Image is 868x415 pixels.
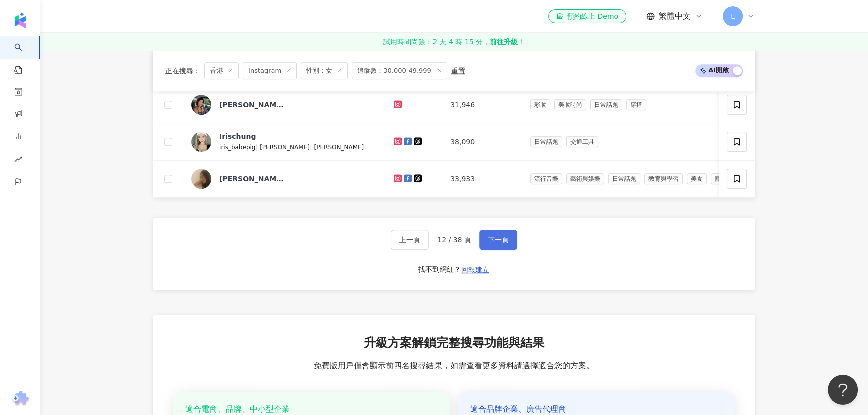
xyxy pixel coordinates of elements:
[461,262,490,278] button: 回報建立
[554,99,586,110] span: 美妝時尚
[14,149,22,172] span: rise
[548,9,626,23] a: 預約線上 Demo
[204,62,239,79] span: 香港
[566,136,598,147] span: 交通工具
[191,95,378,115] a: KOL Avatar[PERSON_NAME]辛🤍
[11,391,30,407] img: chrome extension
[470,404,723,415] div: 適合品牌企業、廣告代理商
[479,230,517,250] button: 下一頁
[418,265,461,275] div: 找不到網紅？
[185,404,438,415] div: 適合電商、品牌、中小型企業
[490,37,518,47] strong: 前往升級
[442,123,522,161] td: 38,090
[437,236,471,244] span: 12 / 38 頁
[260,144,310,151] span: [PERSON_NAME]
[255,143,260,151] span: |
[310,143,314,151] span: |
[301,62,348,79] span: 性別：女
[191,95,211,115] img: KOL Avatar
[314,144,364,151] span: [PERSON_NAME]
[711,173,731,184] span: 寵物
[566,173,604,184] span: 藝術與娛樂
[442,87,522,123] td: 31,946
[530,173,562,184] span: 流行音樂
[219,131,256,141] div: Irischung
[442,161,522,197] td: 33,933
[191,131,378,152] a: KOL AvatarIrischungiris_babepig|[PERSON_NAME]|[PERSON_NAME]
[731,11,735,22] span: L
[191,169,211,189] img: KOL Avatar
[659,11,691,22] span: 繁體中文
[40,33,868,51] a: 試用時間尚餘：2 天 4 時 15 分，前往升級！
[530,99,550,110] span: 彩妝
[191,132,211,152] img: KOL Avatar
[461,266,489,274] span: 回報建立
[828,375,858,405] iframe: Help Scout Beacon - Open
[608,173,640,184] span: 日常話題
[626,99,646,110] span: 穿搭
[530,136,562,147] span: 日常話題
[14,36,34,75] a: search
[314,360,594,371] span: 免費版用戶僅會顯示前四名搜尋結果，如需查看更多資料請選擇適合您的方案。
[12,12,28,28] img: logo icon
[219,100,284,110] div: [PERSON_NAME]辛🤍
[556,11,618,21] div: 預約線上 Demo
[364,335,544,352] span: 升級方案解鎖完整搜尋功能與結果
[219,144,255,151] span: iris_babepig
[352,62,447,79] span: 追蹤數：30,000-49,999
[165,67,200,75] span: 正在搜尋 ：
[451,67,465,75] div: 重置
[399,236,420,244] span: 上一頁
[687,173,707,184] span: 美食
[191,169,378,189] a: KOL Avatar[PERSON_NAME]
[644,173,683,184] span: 教育與學習
[219,174,284,184] div: [PERSON_NAME]
[243,62,297,79] span: Instagram
[391,230,429,250] button: 上一頁
[488,236,509,244] span: 下一頁
[590,99,622,110] span: 日常話題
